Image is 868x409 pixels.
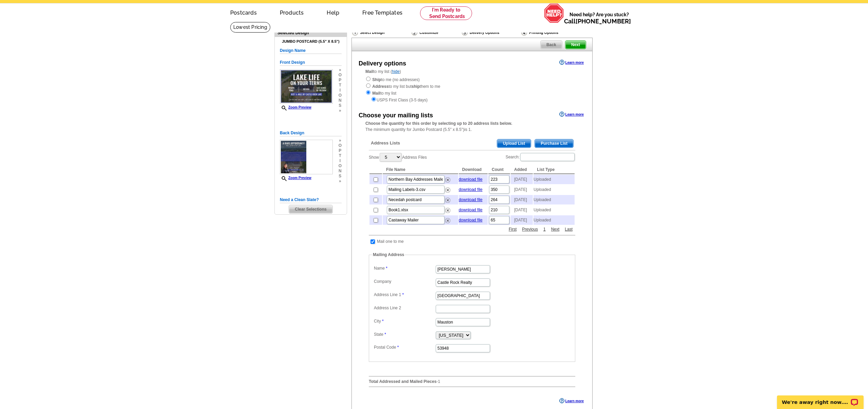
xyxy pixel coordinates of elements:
[462,30,468,36] img: Delivery Options
[352,120,592,133] div: The minimum quantity for Jumbo Postcard (5.5" x 8.5")is 1.
[339,148,342,153] span: p
[269,4,315,20] a: Products
[511,205,533,215] td: [DATE]
[339,163,342,169] span: o
[351,4,413,20] a: Free Templates
[461,29,521,38] div: Delivery Options
[339,67,342,73] span: »
[535,139,573,148] span: Purchase List
[339,88,342,93] span: i
[445,198,450,203] img: delete.png
[445,177,450,182] img: delete.png
[372,77,381,82] strong: Ship
[372,84,388,89] strong: Address
[459,208,483,212] a: download file
[445,186,450,191] a: Remove this list
[563,226,574,232] a: Last
[339,153,342,158] span: t
[374,305,435,311] label: Address Line 2
[392,69,400,74] a: hide
[511,185,533,194] td: [DATE]
[280,140,333,175] img: small-thumb.jpg
[339,73,342,78] span: o
[511,175,533,184] td: [DATE]
[280,176,311,180] a: Zoom Preview
[412,30,417,36] img: Customize
[365,134,579,392] div: -
[459,187,483,192] a: download file
[369,152,427,162] label: Show Address Files
[374,318,435,324] label: City
[534,195,575,204] td: Uploaded
[542,226,547,232] a: 1
[438,379,440,384] span: 1
[339,93,342,98] span: o
[339,103,342,108] span: s
[445,217,450,221] a: Remove this list
[365,76,579,103] div: to me (no addresses) to my list but them to me to my list
[280,69,333,104] img: small-thumb.jpg
[445,208,450,213] img: delete.png
[339,143,342,148] span: o
[511,215,533,225] td: [DATE]
[369,379,436,384] strong: Total Addressed and Mailed Pieces
[488,165,510,174] th: Count
[445,188,450,193] img: delete.png
[534,185,575,194] td: Uploaded
[511,195,533,204] td: [DATE]
[374,292,435,298] label: Address Line 1
[564,18,631,25] span: Call
[280,130,342,136] h5: Back Design
[459,177,483,182] a: download file
[549,226,561,232] a: Next
[374,331,435,337] label: State
[280,47,342,54] h5: Design Name
[576,18,631,25] a: [PHONE_NUMBER]
[339,158,342,163] span: i
[280,39,342,44] h4: Jumbo Postcard (5.5" x 8.5")
[280,105,311,109] a: Zoom Preview
[559,60,584,65] a: Learn more
[374,278,435,285] label: Company
[365,121,512,126] strong: Choose the quantity for this order by selecting up to 20 address lists below.
[365,69,373,74] strong: Mail
[359,59,406,68] div: Delivery options
[339,83,342,88] span: t
[352,69,592,103] div: to my list ( )
[380,153,401,161] select: ShowAddress Files
[280,59,342,66] h5: Front Design
[459,218,483,222] a: download file
[506,152,575,162] label: Search:
[383,165,458,174] th: File Name
[339,169,342,174] span: n
[359,111,433,120] div: Choose your mailing lists
[497,139,531,148] span: Upload List
[352,30,358,36] img: Select Design
[559,398,584,404] a: Learn more
[339,108,342,113] span: »
[540,40,562,49] a: Back
[520,153,575,161] input: Search:
[371,140,400,146] span: Address Lists
[339,78,342,83] span: p
[412,84,420,89] strong: ship
[339,174,342,179] span: s
[374,344,435,350] label: Postal Code
[534,175,575,184] td: Uploaded
[275,30,347,36] div: Selected Design
[459,165,488,174] th: Download
[411,29,461,36] div: Customize
[445,196,450,201] a: Remove this list
[534,205,575,215] td: Uploaded
[445,176,450,181] a: Remove this list
[339,179,342,184] span: »
[565,41,586,49] span: Next
[339,98,342,103] span: n
[372,91,380,96] strong: Mail
[289,205,332,213] span: Clear Selections
[564,11,634,25] span: Need help? Are you stuck?
[219,4,268,20] a: Postcards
